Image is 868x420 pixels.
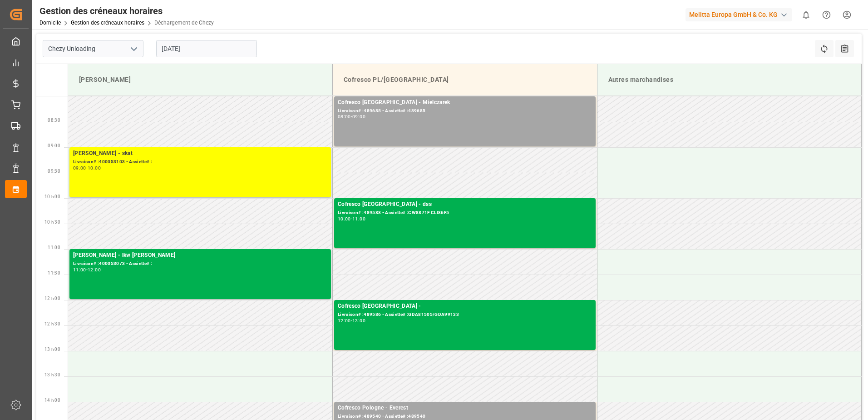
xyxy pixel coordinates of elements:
div: 09:00 [73,166,86,170]
div: 11:00 [352,217,365,221]
span: 09:00 [48,143,60,148]
div: 08:00 [338,115,351,119]
div: [PERSON_NAME] - lkw [PERSON_NAME] [73,251,327,260]
div: Cofresco [GEOGRAPHIC_DATA] - dss [338,200,592,209]
div: Livraison# :489588 - Assiette# :CW8871F CLI86F5 [338,209,592,217]
div: Livraison# :489586 - Assiette# :GDA81505/GDA99133 [338,311,592,319]
div: - [86,268,88,272]
div: - [351,115,352,119]
div: - [86,166,88,170]
span: 13 h 00 [44,347,60,352]
span: 10 h 30 [44,220,60,225]
div: 09:00 [352,115,365,119]
span: 08:30 [48,118,60,123]
div: 10:00 [88,166,101,170]
div: Cofresco [GEOGRAPHIC_DATA] - [338,302,592,311]
div: 12:00 [88,268,101,272]
span: 13 h 30 [44,372,60,377]
div: Livraison# :489685 - Assiette# :489685 [338,107,592,115]
span: 12 h 30 [44,321,60,326]
div: Cofresco [GEOGRAPHIC_DATA] - Mielczarek [338,98,592,107]
span: 09:30 [48,169,60,174]
div: - [351,319,352,323]
button: Centre d’aide [816,5,837,25]
button: Afficher 0 nouvelles notifications [796,5,816,25]
input: JJ-MM-AAAA [156,40,257,57]
div: Autres marchandises [605,71,854,88]
div: Cofresco PL/[GEOGRAPHIC_DATA] [340,71,590,88]
span: 10 h 00 [44,194,60,199]
div: 11:00 [73,268,86,272]
font: Melitta Europa GmbH & Co. KG [689,10,778,20]
button: Ouvrir le menu [127,42,140,56]
div: 10:00 [338,217,351,221]
div: Cofresco Pologne - Everest [338,404,592,413]
span: 11:00 [48,245,60,250]
input: Type à rechercher/sélectionner [43,40,143,57]
span: 14 h 00 [44,398,60,403]
div: [PERSON_NAME] [75,71,325,88]
div: Gestion des créneaux horaires [39,4,214,18]
span: 12 h 00 [44,296,60,301]
span: 11:30 [48,270,60,275]
a: Domicile [39,20,61,26]
div: Livraison# :400053073 - Assiette# : [73,260,327,268]
div: 12:00 [338,319,351,323]
div: [PERSON_NAME] - skat [73,149,327,158]
div: Livraison# :400053103 - Assiette# : [73,158,327,166]
div: - [351,217,352,221]
button: Melitta Europa GmbH & Co. KG [686,6,796,23]
a: Gestion des créneaux horaires [71,20,144,26]
div: 13:00 [352,319,365,323]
